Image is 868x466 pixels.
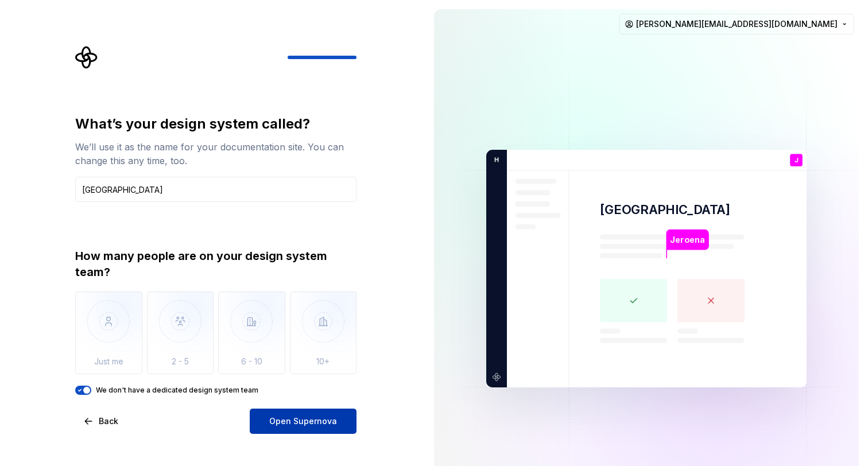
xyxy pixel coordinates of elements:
p: J [795,157,798,164]
label: We don't have a dedicated design system team [96,386,258,395]
div: We’ll use it as the name for your documentation site. You can change this any time, too. [75,140,356,168]
button: [PERSON_NAME][EMAIL_ADDRESS][DOMAIN_NAME] [619,14,854,34]
p: [GEOGRAPHIC_DATA] [600,201,731,218]
p: H [490,155,499,165]
svg: Supernova Logo [75,46,98,69]
p: Jeroena [670,234,704,246]
button: Open Supernova [250,409,356,434]
div: How many people are on your design system team? [75,248,356,280]
span: Open Supernova [269,415,337,427]
input: Design system name [75,177,356,202]
span: Back [99,415,118,427]
span: [PERSON_NAME][EMAIL_ADDRESS][DOMAIN_NAME] [636,18,838,30]
button: Back [75,409,128,434]
div: What’s your design system called? [75,115,356,133]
